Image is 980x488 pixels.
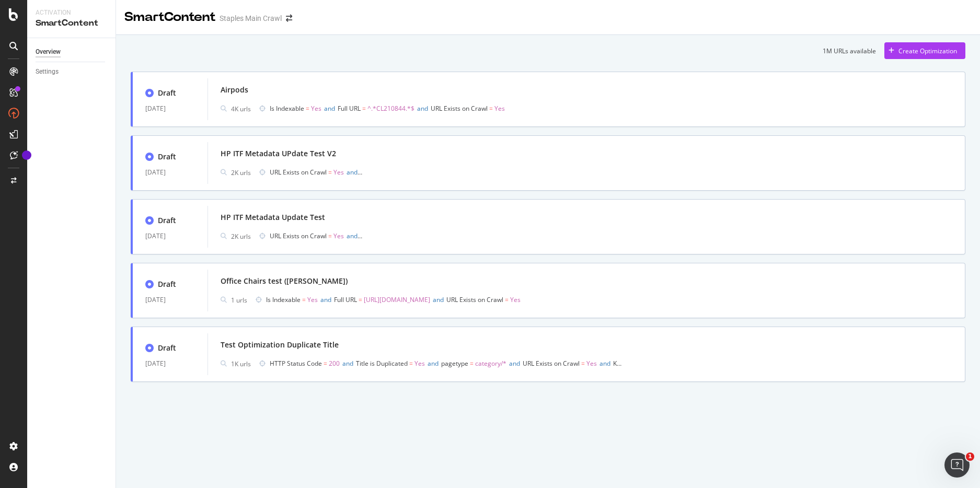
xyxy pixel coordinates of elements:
[581,359,585,368] span: =
[158,279,176,289] div: Draft
[231,232,251,241] div: 2K urls
[364,295,430,304] span: [URL][DOMAIN_NAME]
[270,104,304,113] span: Is Indexable
[823,47,876,55] div: 1M URLs available
[347,168,358,177] span: and
[158,215,176,226] div: Draft
[270,359,322,368] span: HTTP Status Code
[966,452,974,461] span: 1
[36,66,108,77] a: Settings
[389,168,845,177] span: Ink Cartridges for HP|Toner Cartridges for HP|Ink for HP|Toner for HP|Toner Refills for HP|Printe...
[414,359,425,368] span: Yes
[347,231,358,240] span: and
[329,359,340,368] span: 200
[523,359,580,368] span: URL Exists on Crawl
[145,230,195,242] div: [DATE]
[470,359,474,368] span: =
[389,231,845,240] span: Ink Cartridges for HP|Toner Cartridges for HP|Ink for HP|Toner for HP|Toner Refills for HP|Printe...
[22,150,31,160] div: Tooltip anchor
[328,168,332,177] span: =
[270,231,327,240] span: URL Exists on Crawl
[286,15,292,22] div: arrow-right-arrow-left
[338,104,361,113] span: Full URL
[36,17,107,29] div: SmartContent
[356,359,408,368] span: Title is Duplicated
[342,359,353,368] span: and
[36,8,107,17] div: Activation
[431,104,488,113] span: URL Exists on Crawl
[221,212,325,223] div: HP ITF Metadata Update Test
[231,296,247,305] div: 1 urls
[324,104,335,113] span: and
[221,340,339,350] div: Test Optimization Duplicate Title
[145,294,195,306] div: [DATE]
[362,104,366,113] span: =
[359,295,362,304] span: =
[384,168,388,177] span: =
[231,359,251,368] div: 1K urls
[231,168,251,177] div: 2K urls
[270,168,327,177] span: URL Exists on Crawl
[489,104,493,113] span: =
[367,104,414,113] span: ^.*CL210844.*$
[145,166,195,179] div: [DATE]
[158,152,176,162] div: Draft
[266,295,301,304] span: Is Indexable
[360,231,383,240] span: First H1
[417,104,428,113] span: and
[428,359,439,368] span: and
[333,168,344,177] span: Yes
[898,47,957,55] div: Create Optimization
[124,8,215,26] div: SmartContent
[307,295,318,304] span: Yes
[311,104,321,113] span: Yes
[433,295,444,304] span: and
[446,295,503,304] span: URL Exists on Crawl
[221,148,336,159] div: HP ITF Metadata UPdate Test V2
[324,359,327,368] span: =
[221,276,348,286] div: Office Chairs test ([PERSON_NAME])
[944,452,970,478] iframe: Intercom live chat
[145,357,195,370] div: [DATE]
[328,231,332,240] span: =
[145,102,195,115] div: [DATE]
[384,231,388,240] span: =
[320,295,331,304] span: and
[221,85,248,95] div: Airpods
[509,359,520,368] span: and
[510,295,521,304] span: Yes
[36,66,59,77] div: Settings
[494,104,505,113] span: Yes
[158,88,176,98] div: Draft
[884,42,965,59] button: Create Optimization
[599,359,610,368] span: and
[409,359,413,368] span: =
[360,168,383,177] span: First H1
[158,343,176,353] div: Draft
[333,231,344,240] span: Yes
[586,359,597,368] span: Yes
[613,359,686,368] span: Keyword Position for URL
[231,104,251,113] div: 4K urls
[302,295,306,304] span: =
[441,359,468,368] span: pagetype
[334,295,357,304] span: Full URL
[220,13,282,24] div: Staples Main Crawl
[475,359,506,368] span: category/*
[36,47,61,57] div: Overview
[36,47,108,57] a: Overview
[306,104,309,113] span: =
[505,295,509,304] span: =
